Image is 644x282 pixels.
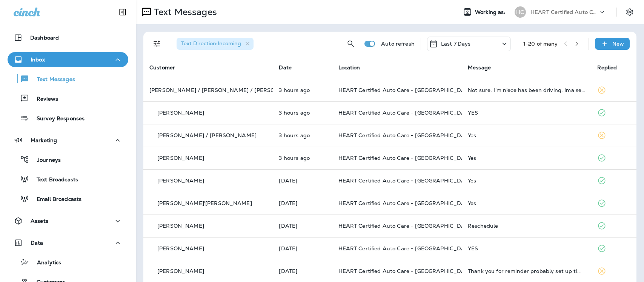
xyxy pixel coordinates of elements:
p: Text Messages [151,6,217,18]
p: [PERSON_NAME] [157,223,204,229]
div: HC [515,6,526,18]
div: Yes [468,178,585,184]
div: Reschedule [468,223,585,229]
div: Not sure. I'm niece has been driving. Ima see if they can bring it now [468,87,585,93]
span: HEART Certified Auto Care - [GEOGRAPHIC_DATA] [338,177,474,184]
p: Inbox [31,57,45,63]
p: Text Broadcasts [29,176,78,184]
p: [PERSON_NAME] [157,110,204,116]
p: [PERSON_NAME]'[PERSON_NAME] [157,200,252,206]
button: Filters [149,36,164,51]
div: 1 - 20 of many [523,41,558,47]
button: Collapse Sidebar [112,5,133,20]
span: HEART Certified Auto Care - [GEOGRAPHIC_DATA] [338,132,474,139]
div: Yes [468,132,585,138]
p: Last 7 Days [441,41,471,47]
span: HEART Certified Auto Care - [GEOGRAPHIC_DATA] [338,222,474,229]
p: HEART Certified Auto Care [530,9,598,15]
div: Text Direction:Incoming [177,38,254,50]
p: Oct 3, 2025 09:03 AM [279,155,326,161]
span: Message [468,64,491,71]
span: Date [279,64,292,71]
button: Analytics [8,254,128,270]
button: Data [8,235,128,250]
p: Auto refresh [381,41,415,47]
span: HEART Certified Auto Care - [GEOGRAPHIC_DATA] [338,200,474,207]
div: Thank you for reminder probably set up time next week, appreciate [468,268,585,274]
button: Inbox [8,52,128,67]
p: Oct 2, 2025 09:04 AM [279,223,326,229]
button: Search Messages [343,36,358,51]
span: Text Direction : Incoming [181,40,241,47]
p: [PERSON_NAME] / [PERSON_NAME] [157,132,257,138]
div: YES [468,110,585,116]
span: Working as: [475,9,507,15]
span: Customer [149,64,175,71]
p: Reviews [29,96,58,103]
button: Marketing [8,133,128,148]
p: Journeys [29,157,61,164]
p: Oct 3, 2025 09:04 AM [279,132,326,138]
div: Yes [468,200,585,206]
button: Reviews [8,90,128,106]
button: Settings [623,5,636,19]
span: Replied [597,64,617,71]
p: Dashboard [30,35,59,41]
button: Email Broadcasts [8,191,128,207]
button: Survey Responses [8,110,128,126]
p: New [612,41,624,47]
div: YES [468,245,585,251]
button: Text Broadcasts [8,171,128,187]
p: Oct 1, 2025 03:33 PM [279,268,326,274]
div: Yes [468,155,585,161]
p: Oct 2, 2025 12:19 PM [279,178,326,184]
span: Location [338,64,360,71]
p: Oct 2, 2025 06:54 AM [279,245,326,251]
p: [PERSON_NAME] / [PERSON_NAME] / [PERSON_NAME] [149,87,301,93]
p: Assets [31,218,48,224]
button: Text Messages [8,71,128,87]
span: HEART Certified Auto Care - [GEOGRAPHIC_DATA] [338,109,474,116]
button: Assets [8,213,128,228]
p: [PERSON_NAME] [157,245,204,251]
button: Dashboard [8,30,128,45]
p: Oct 2, 2025 09:06 AM [279,200,326,206]
p: Oct 3, 2025 09:36 AM [279,87,326,93]
p: Marketing [31,137,57,143]
button: Journeys [8,152,128,167]
span: HEART Certified Auto Care - [GEOGRAPHIC_DATA] [338,87,474,93]
p: Survey Responses [29,115,85,123]
p: Oct 3, 2025 09:12 AM [279,110,326,116]
p: [PERSON_NAME] [157,178,204,184]
span: HEART Certified Auto Care - [GEOGRAPHIC_DATA] [338,268,474,274]
p: Data [31,240,43,246]
p: [PERSON_NAME] [157,268,204,274]
p: [PERSON_NAME] [157,155,204,161]
span: HEART Certified Auto Care - [GEOGRAPHIC_DATA] [338,155,474,161]
span: HEART Certified Auto Care - [GEOGRAPHIC_DATA] [338,245,474,252]
p: Email Broadcasts [29,196,81,203]
p: Text Messages [29,76,75,83]
p: Analytics [29,259,61,267]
